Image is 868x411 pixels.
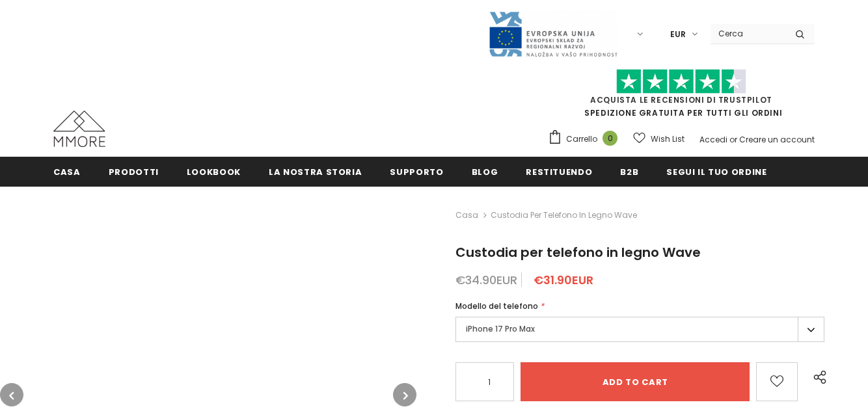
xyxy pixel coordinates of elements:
img: Casi MMORE [53,111,105,147]
input: Add to cart [521,362,750,401]
span: Modello del telefono [455,300,538,312]
span: Segui il tuo ordine [666,166,766,178]
span: Blog [472,166,498,178]
a: Wish List [633,127,685,150]
span: Restituendo [526,166,592,178]
input: Search Site [711,24,785,43]
a: Javni Razpis [488,28,618,39]
span: €34.90EUR [455,272,517,288]
a: Carrello 0 [548,129,624,149]
span: 0 [603,131,617,146]
span: supporto [390,166,443,178]
img: Javni Razpis [488,10,618,58]
span: Custodia per telefono in legno Wave [491,207,637,223]
span: Lookbook [187,166,241,178]
span: La nostra storia [269,166,362,178]
span: €31.90EUR [534,272,593,288]
a: Lookbook [187,157,241,186]
a: Accedi [699,134,727,145]
span: or [729,134,737,145]
a: Acquista le recensioni di TrustPilot [590,94,772,105]
span: B2B [620,166,638,178]
a: Segui il tuo ordine [666,157,766,186]
span: Custodia per telefono in legno Wave [455,243,701,261]
a: supporto [390,157,443,186]
a: Blog [472,157,498,186]
a: Creare un account [739,134,815,145]
a: Casa [455,207,478,223]
a: B2B [620,157,638,186]
span: Prodotti [109,166,159,178]
span: EUR [670,28,686,41]
span: SPEDIZIONE GRATUITA PER TUTTI GLI ORDINI [548,75,815,118]
a: La nostra storia [269,157,362,186]
a: Restituendo [526,157,592,186]
label: iPhone 17 Pro Max [455,317,824,342]
span: Casa [53,166,81,178]
span: Wish List [651,133,685,146]
a: Prodotti [109,157,159,186]
span: Carrello [566,133,597,146]
img: Fidati di Pilot Stars [616,69,746,94]
a: Casa [53,157,81,186]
